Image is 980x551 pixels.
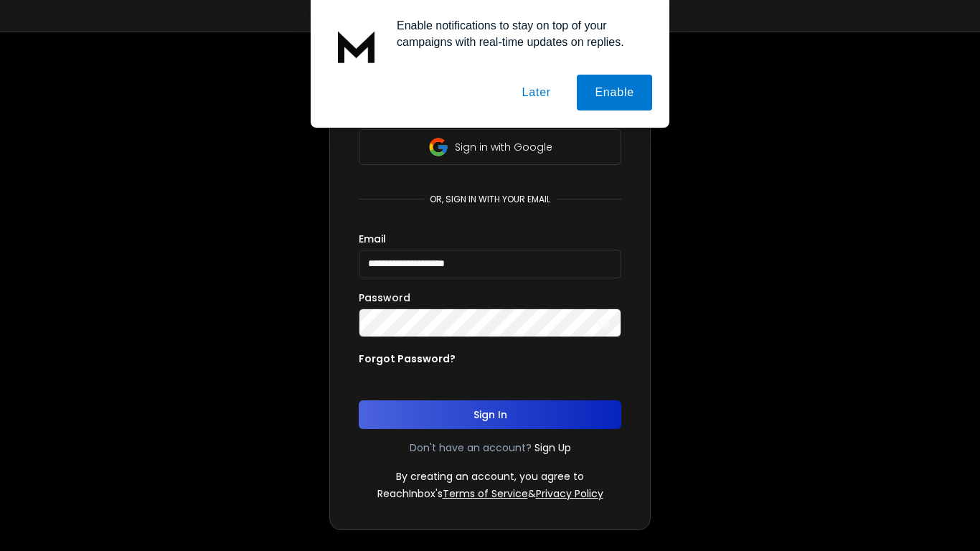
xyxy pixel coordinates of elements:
[359,352,456,366] p: Forgot Password?
[577,75,652,110] button: Enable
[410,441,532,455] p: Don't have an account?
[385,17,652,50] div: Enable notifications to stay on top of your campaigns with real-time updates on replies.
[359,234,386,244] label: Email
[359,129,621,165] button: Sign in with Google
[536,486,603,501] a: Privacy Policy
[359,400,621,429] button: Sign In
[359,293,410,303] label: Password
[443,486,528,501] a: Terms of Service
[424,194,556,205] p: or, sign in with your email
[328,17,385,75] img: notification icon
[396,469,584,484] p: By creating an account, you agree to
[534,441,571,455] a: Sign Up
[455,140,552,154] p: Sign in with Google
[377,486,603,501] p: ReachInbox's &
[504,75,568,110] button: Later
